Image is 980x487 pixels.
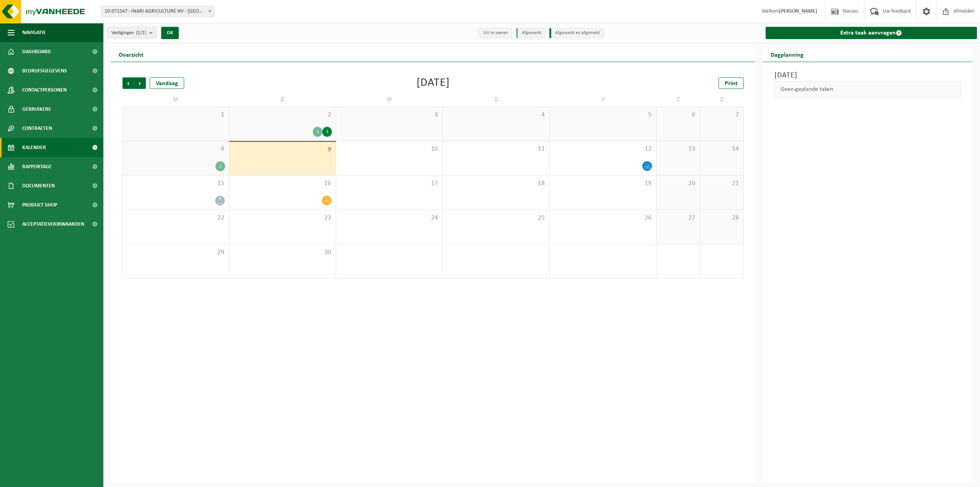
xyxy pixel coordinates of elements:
span: 7 [704,111,740,119]
li: Afgewerkt [516,28,546,38]
span: 10-971547 - INARI AGRICULTURE NV - DEINZE [101,6,214,17]
h3: [DATE] [774,70,961,81]
span: 16 [233,179,332,188]
div: 1 [216,161,225,171]
button: OK [161,27,179,39]
span: 20 [660,179,696,188]
span: 26 [554,214,652,222]
span: 3 [340,111,439,119]
td: Z [657,93,700,107]
span: Dashboard [22,42,51,61]
div: 1 [322,127,332,137]
a: Extra taak aanvragen [766,27,977,39]
span: 4 [447,111,546,119]
li: Afgewerkt en afgemeld [549,28,604,38]
iframe: chat widget [4,470,128,487]
span: 10-971547 - INARI AGRICULTURE NV - DEINZE [101,6,214,17]
span: 1 [127,111,225,119]
span: 19 [554,179,652,188]
span: 28 [704,214,740,222]
span: Documenten [22,176,55,195]
td: W [336,93,443,107]
span: 15 [127,179,225,188]
span: 5 [554,111,652,119]
strong: [PERSON_NAME] [779,8,817,14]
span: 30 [233,248,332,257]
span: 23 [233,214,332,222]
h2: Dagplanning [763,47,811,62]
span: Print [725,80,738,87]
span: Rapportage [22,157,52,176]
td: Z [700,93,744,107]
td: M [122,93,229,107]
h2: Overzicht [111,47,151,62]
span: 21 [704,179,740,188]
div: Vandaag [150,77,184,89]
span: 25 [447,214,546,222]
span: Acceptatievoorwaarden [22,215,84,234]
span: 10 [340,145,439,153]
span: 14 [704,145,740,153]
span: Product Shop [22,195,57,215]
span: 6 [660,111,696,119]
span: 27 [660,214,696,222]
li: Uit te voeren [478,28,512,38]
td: D [443,93,550,107]
div: [DATE] [416,77,450,89]
span: Kalender [22,138,46,157]
span: Contactpersonen [22,80,67,100]
span: 8 [127,145,225,153]
a: Print [719,77,744,89]
span: 9 [233,146,332,154]
span: 18 [447,179,546,188]
span: 12 [554,145,652,153]
span: Vestigingen [111,27,146,39]
div: 1 [313,127,322,137]
span: 17 [340,179,439,188]
span: 11 [447,145,546,153]
td: D [229,93,336,107]
span: Vorige [122,77,134,89]
span: 29 [127,248,225,257]
count: (2/2) [136,30,146,35]
span: 2 [233,111,332,119]
td: V [550,93,657,107]
div: Geen geplande taken [774,81,961,97]
span: Contracten [22,119,52,138]
span: Volgende [134,77,146,89]
span: 22 [127,214,225,222]
span: Navigatie [22,23,46,42]
span: 24 [340,214,439,222]
span: 13 [660,145,696,153]
span: Gebruikers [22,100,51,119]
button: Vestigingen(2/2) [107,27,157,38]
span: Bedrijfsgegevens [22,61,67,80]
